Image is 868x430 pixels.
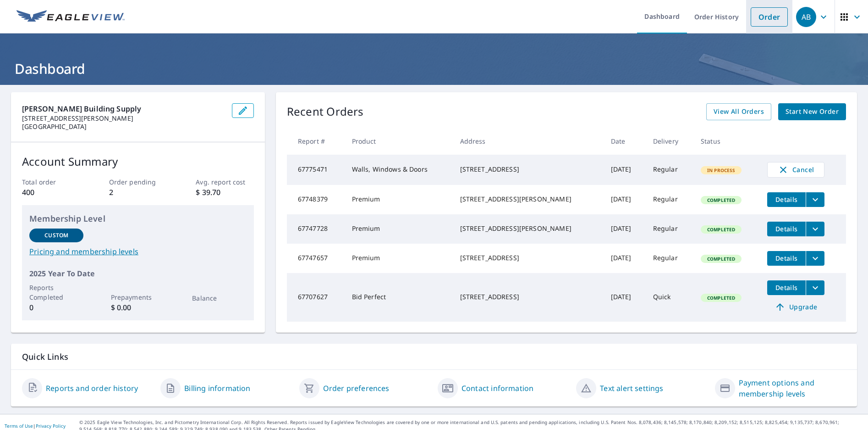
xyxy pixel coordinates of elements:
[739,377,846,399] a: Payment options and membership levels
[702,167,741,173] span: In Process
[111,302,165,313] p: $ 0.00
[778,103,846,120] a: Start New Order
[773,224,800,233] span: Details
[461,383,533,394] a: Contact information
[29,246,247,257] a: Pricing and membership levels
[22,177,80,187] p: Total order
[323,383,390,394] a: Order preferences
[806,192,824,207] button: filesDropdownBtn-67748379
[287,185,345,214] td: 67748379
[22,153,254,170] p: Account Summary
[44,231,68,240] p: Custom
[767,280,806,295] button: detailsBtn-67707627
[777,164,815,175] span: Cancel
[192,293,246,303] p: Balance
[460,253,596,262] div: [STREET_ADDRESS]
[287,214,345,244] td: 67747728
[345,128,453,155] th: Product
[767,300,824,314] a: Upgrade
[773,195,800,204] span: Details
[460,292,596,302] div: [STREET_ADDRESS]
[702,256,741,262] span: Completed
[22,114,225,123] p: [STREET_ADDRESS][PERSON_NAME]
[345,214,453,244] td: Premium
[604,214,646,244] td: [DATE]
[196,187,253,198] p: $ 39.70
[604,128,646,155] th: Date
[646,214,693,244] td: Regular
[604,273,646,322] td: [DATE]
[460,195,596,204] div: [STREET_ADDRESS][PERSON_NAME]
[806,251,824,266] button: filesDropdownBtn-67747657
[646,244,693,273] td: Regular
[460,224,596,233] div: [STREET_ADDRESS][PERSON_NAME]
[287,128,345,155] th: Report #
[29,283,83,302] p: Reports Completed
[345,155,453,185] td: Walls, Windows & Doors
[345,273,453,322] td: Bid Perfect
[751,7,788,27] a: Order
[706,103,771,120] a: View All Orders
[5,423,33,429] a: Terms of Use
[702,226,741,233] span: Completed
[767,192,806,207] button: detailsBtn-67748379
[773,254,800,262] span: Details
[600,383,663,394] a: Text alert settings
[22,123,225,131] p: [GEOGRAPHIC_DATA]
[773,283,800,292] span: Details
[287,155,345,185] td: 67775471
[796,7,816,27] div: AB
[184,383,250,394] a: Billing information
[767,162,824,178] button: Cancel
[29,302,83,313] p: 0
[604,155,646,185] td: [DATE]
[693,128,760,155] th: Status
[109,177,167,187] p: Order pending
[604,244,646,273] td: [DATE]
[22,103,225,114] p: [PERSON_NAME] Building Supply
[287,103,364,120] p: Recent Orders
[786,106,839,117] span: Start New Order
[287,244,345,273] td: 67747657
[345,185,453,214] td: Premium
[109,187,167,198] p: 2
[22,351,846,363] p: Quick Links
[767,251,806,266] button: detailsBtn-67747657
[646,128,693,155] th: Delivery
[806,222,824,236] button: filesDropdownBtn-67747728
[46,383,138,394] a: Reports and order history
[29,212,247,225] p: Membership Level
[714,106,764,117] span: View All Orders
[29,268,247,279] p: 2025 Year To Date
[767,222,806,236] button: detailsBtn-67747728
[196,177,253,187] p: Avg. report cost
[646,185,693,214] td: Regular
[806,280,824,295] button: filesDropdownBtn-67707627
[287,273,345,322] td: 67707627
[460,165,596,174] div: [STREET_ADDRESS]
[36,423,66,429] a: Privacy Policy
[604,185,646,214] td: [DATE]
[702,295,741,301] span: Completed
[773,302,819,313] span: Upgrade
[5,423,66,429] p: |
[646,273,693,322] td: Quick
[453,128,604,155] th: Address
[345,244,453,273] td: Premium
[22,187,80,198] p: 400
[646,155,693,185] td: Regular
[11,59,857,78] h1: Dashboard
[702,197,741,203] span: Completed
[111,292,165,302] p: Prepayments
[16,10,125,24] img: EV Logo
